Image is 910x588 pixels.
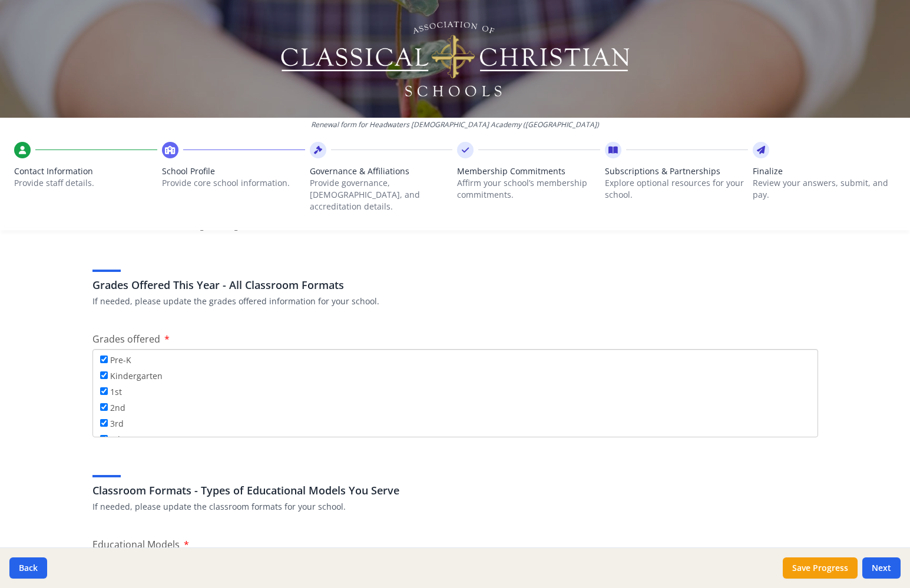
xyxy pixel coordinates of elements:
[92,538,180,551] span: Educational Models
[100,353,131,366] label: Pre-K
[100,356,108,363] input: Pre-K
[279,18,631,100] img: Logo
[753,177,896,201] p: Review your answers, submit, and pay.
[310,165,453,177] span: Governance & Affiliations
[9,557,47,579] button: Back
[100,387,108,395] input: 1st
[92,295,818,307] p: If needed, please update the grades offered information for your school.
[14,165,157,177] span: Contact Information
[605,165,748,177] span: Subscriptions & Partnerships
[100,385,122,398] label: 1st
[783,557,858,579] button: Save Progress
[100,419,108,427] input: 3rd
[92,277,818,293] h3: Grades Offered This Year - All Classroom Formats
[457,165,600,177] span: Membership Commitments
[605,177,748,201] p: Explore optional resources for your school.
[100,403,108,411] input: 2nd
[92,333,160,346] span: Grades offered
[100,371,108,379] input: Kindergarten
[100,417,124,430] label: 3rd
[100,369,163,382] label: Kindergarten
[862,557,901,579] button: Next
[753,165,896,177] span: Finalize
[457,177,600,201] p: Affirm your school’s membership commitments.
[92,501,818,513] p: If needed, please update the classroom formats for your school.
[14,177,157,189] p: Provide staff details.
[92,482,818,499] h3: Classroom Formats - Types of Educational Models You Serve
[100,433,123,446] label: 4th
[310,177,453,212] p: Provide governance, [DEMOGRAPHIC_DATA], and accreditation details.
[100,401,125,414] label: 2nd
[162,165,305,177] span: School Profile
[162,177,305,189] p: Provide core school information.
[100,435,108,443] input: 4th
